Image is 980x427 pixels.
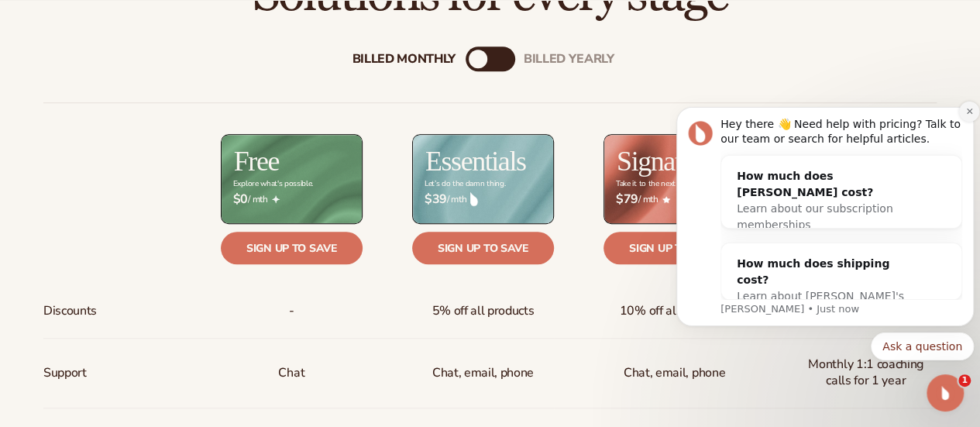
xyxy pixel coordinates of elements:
[278,359,304,387] p: Chat
[620,297,730,325] span: 10% off all products
[221,232,363,264] a: Sign up to save
[425,192,542,207] span: / mth
[662,196,670,203] img: Star_6.png
[927,374,964,412] iframe: Intercom live chat
[470,192,478,206] img: drop.png
[272,195,280,203] img: Free_Icon_bb6e7c7e-73f8-44bd-8ed0-223ea0fc522e.png
[412,232,554,264] a: Sign up to save
[425,147,526,175] h2: Essentials
[616,192,733,207] span: / mth
[222,135,362,223] img: free_bg.png
[432,359,534,387] p: Chat, email, phone
[234,147,279,175] h2: Free
[289,297,294,325] span: -
[233,192,248,207] strong: $0
[43,359,87,387] span: Support
[352,51,456,66] div: Billed Monthly
[603,232,745,264] a: Sign up to save
[616,192,638,207] strong: $79
[524,51,614,66] div: billed Yearly
[43,297,97,325] span: Discounts
[670,57,980,385] iframe: Intercom notifications message
[432,297,534,325] span: 5% off all products
[604,135,744,223] img: Signature_BG_eeb718c8-65ac-49e3-a4e5-327c6aa73146.jpg
[413,135,553,223] img: Essentials_BG_9050f826-5aa9-47d9-a362-757b82c62641.jpg
[233,192,350,207] span: / mth
[624,359,725,387] span: Chat, email, phone
[617,147,714,175] h2: Signature
[958,374,971,387] span: 1
[425,192,447,207] strong: $39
